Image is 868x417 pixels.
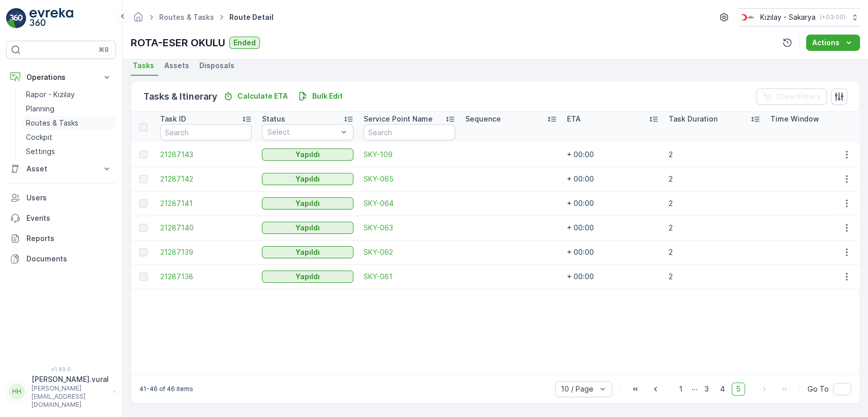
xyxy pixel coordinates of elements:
[732,382,745,396] span: 5
[562,191,664,216] td: + 00:00
[99,46,109,54] p: ⌘B
[160,247,252,257] a: 21287139
[159,13,214,21] a: Routes & Tasks
[295,198,320,208] p: Yapıldı
[669,114,717,124] p: Task Duration
[229,37,260,49] button: Ended
[664,216,765,240] td: 2
[227,12,276,22] span: Route Detail
[22,144,116,159] a: Settings
[26,146,55,157] p: Settings
[26,254,112,264] p: Documents
[6,208,116,228] a: Events
[133,15,144,24] a: Homepage
[26,104,54,114] p: Planning
[160,272,252,282] a: 21287138
[738,12,756,23] img: k%C4%B1z%C4%B1lay_DTAvauz.png
[664,240,765,264] td: 2
[131,35,225,50] p: ROTA-ESER OKULU
[22,102,116,116] a: Planning
[139,385,193,393] p: 41-46 of 46 items
[219,90,292,102] button: Calculate ETA
[139,199,147,207] div: Toggle Row Selected
[675,382,687,396] span: 1
[6,366,116,372] span: v 1.49.0
[26,233,112,244] p: Reports
[160,223,252,233] a: 21287140
[6,188,116,208] a: Users
[756,88,827,105] button: Clear Filters
[807,384,829,394] span: Go To
[692,382,698,396] p: ...
[364,124,455,140] input: Search
[139,273,147,281] div: Toggle Row Selected
[26,164,96,174] p: Asset
[664,167,765,191] td: 2
[294,90,347,102] button: Bulk Edit
[770,114,819,124] p: Time Window
[29,8,73,28] img: logo_light-DOdMpM7g.png
[262,114,285,124] p: Status
[806,35,860,51] button: Actions
[26,90,75,100] p: Rapor - Kızılay
[9,383,25,400] div: HH
[715,382,730,396] span: 4
[820,13,846,21] p: ( +03:00 )
[6,228,116,249] a: Reports
[139,248,147,256] div: Toggle Row Selected
[262,197,353,210] button: Yapıldı
[562,240,664,264] td: + 00:00
[22,116,116,130] a: Routes & Tasks
[139,175,147,183] div: Toggle Row Selected
[22,130,116,144] a: Cockpit
[26,132,52,142] p: Cockpit
[562,216,664,240] td: + 00:00
[160,114,186,124] p: Task ID
[262,271,353,283] button: Yapıldı
[738,8,860,26] button: Kızılay - Sakarya(+03:00)
[139,151,147,159] div: Toggle Row Selected
[164,61,189,71] span: Assets
[567,114,581,124] p: ETA
[364,114,433,124] p: Service Point Name
[364,150,455,160] a: SKY-109
[32,374,109,384] p: [PERSON_NAME].vural
[364,198,455,208] a: SKY-064
[26,213,112,223] p: Events
[160,198,252,208] a: 21287141
[664,264,765,289] td: 2
[664,191,765,216] td: 2
[160,150,252,160] a: 21287143
[760,12,816,22] p: Kızılay - Sakarya
[262,222,353,234] button: Yapıldı
[26,193,112,203] p: Users
[295,223,320,233] p: Yapıldı
[562,142,664,167] td: + 00:00
[364,174,455,184] a: SKY-065
[160,174,252,184] a: 21287142
[22,87,116,102] a: Rapor - Kızılay
[312,91,343,101] p: Bulk Edit
[262,246,353,258] button: Yapıldı
[364,223,455,233] a: SKY-063
[364,272,455,282] a: SKY-061
[6,159,116,179] button: Asset
[562,264,664,289] td: + 00:00
[233,38,256,48] p: Ended
[139,224,147,232] div: Toggle Row Selected
[6,249,116,269] a: Documents
[262,173,353,185] button: Yapıldı
[562,167,664,191] td: + 00:00
[32,384,109,409] p: [PERSON_NAME][EMAIL_ADDRESS][DOMAIN_NAME]
[143,90,217,104] p: Tasks & Itinerary
[267,127,338,137] p: Select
